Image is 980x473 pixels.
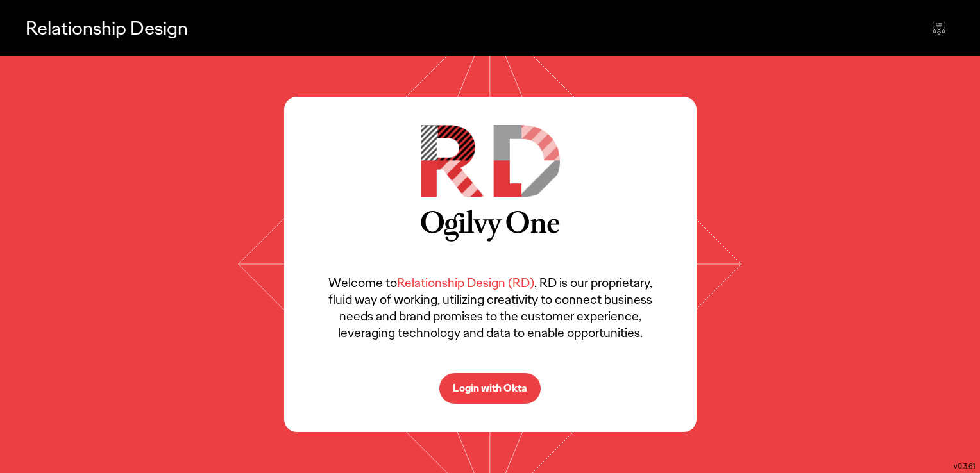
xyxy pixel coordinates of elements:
[439,373,541,404] button: Login with Okta
[421,125,560,197] img: RD Logo
[26,15,188,41] p: Relationship Design
[397,274,534,291] span: Relationship Design (RD)
[924,13,954,44] div: Send feedback
[453,383,527,394] p: Login with Okta
[323,274,658,341] p: Welcome to , RD is our proprietary, fluid way of working, utilizing creativity to connect busines...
